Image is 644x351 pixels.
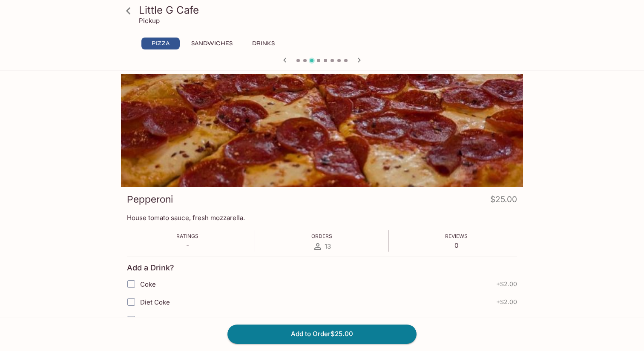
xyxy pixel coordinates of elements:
[187,38,237,49] button: Sandwiches
[139,3,520,17] h3: Little G Cafe
[227,325,417,343] button: Add to Order$25.00
[139,17,160,25] p: Pickup
[311,233,332,239] span: Orders
[140,316,172,324] span: Coke Zero
[176,241,198,249] p: -
[496,299,517,305] span: + $2.00
[176,233,198,239] span: Ratings
[127,214,517,222] p: House tomato sauce, fresh mozzarella.
[141,38,180,49] button: Pizza
[445,233,468,239] span: Reviews
[140,298,170,306] span: Diet Coke
[244,38,282,49] button: Drinks
[121,74,523,187] div: Pepperoni
[140,280,156,288] span: Coke
[496,281,517,287] span: + $2.00
[127,263,174,273] h4: Add a Drink?
[445,241,468,249] p: 0
[325,242,331,250] span: 13
[127,193,173,206] h3: Pepperoni
[490,193,517,209] h4: $25.00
